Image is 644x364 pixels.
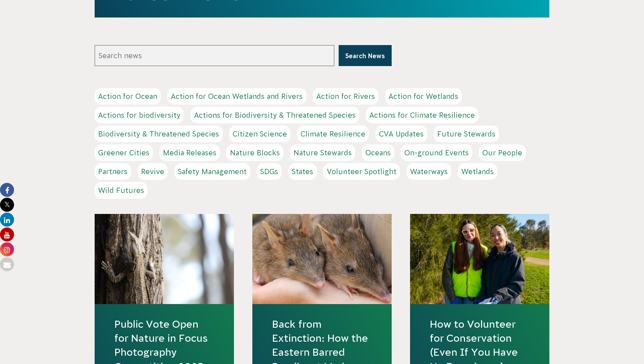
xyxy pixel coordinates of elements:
a: On-ground Events [401,144,472,161]
a: Volunteer Spotlight [323,163,400,180]
a: Waterways [407,163,451,180]
a: Nature Stewards [290,144,355,161]
a: Oceans [362,144,394,161]
a: Media Releases [159,144,220,161]
a: Safety Management [174,163,250,180]
a: Biodiversity & Threatened Species [95,126,223,142]
button: Search News [339,45,392,66]
a: Actions for Climate Resilience [366,107,478,123]
a: Wetlands [458,163,497,180]
input: Search news [95,45,334,66]
a: Climate Resilience [297,126,369,142]
a: Nature Blocks [226,144,283,161]
a: Partners [95,163,131,180]
a: Citizen Science [229,126,290,142]
a: Action for Rivers [313,88,379,105]
a: Action for Ocean [95,88,161,105]
a: Actions for biodiversity [95,107,184,123]
a: Greener Cities [95,144,153,161]
a: Future Stewards [434,126,499,142]
a: States [288,163,317,180]
a: Action for Ocean Wetlands and Rivers [167,88,306,105]
a: Revive [138,163,168,180]
a: Actions for Biodiversity & Threatened Species [191,107,359,123]
a: CVA Updates [375,126,427,142]
a: Action for Wetlands [385,88,462,105]
a: Wild Futures [95,182,148,199]
a: Our People [479,144,526,161]
a: SDGs [257,163,282,180]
